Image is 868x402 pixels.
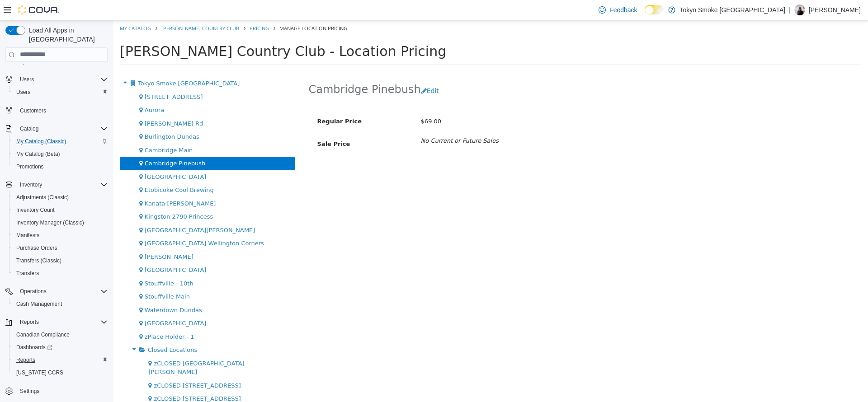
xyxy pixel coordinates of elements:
[32,113,86,120] span: Burlington Dundas
[9,328,111,341] button: Canadian Compliance
[2,73,111,86] button: Users
[16,317,108,327] span: Reports
[13,367,108,378] span: Washington CCRS
[13,217,88,228] a: Inventory Manager (Classic)
[9,366,111,379] button: [US_STATE] CCRS
[16,270,39,277] span: Transfers
[16,105,50,116] a: Customers
[16,123,108,134] span: Catalog
[16,219,84,226] span: Inventory Manager (Classic)
[41,362,127,369] span: zCLOSED [STREET_ADDRESS]
[16,206,55,214] span: Inventory Count
[13,299,108,309] span: Cash Management
[41,375,127,382] span: zCLOSED [STREET_ADDRESS]
[9,242,111,254] button: Purchase Orders
[20,388,39,395] span: Settings
[196,62,308,76] h2: Cambridge Pinebush
[9,298,111,310] button: Cash Management
[2,178,111,191] button: Inventory
[13,230,108,241] span: Manifests
[13,87,108,98] span: Users
[166,5,234,11] span: Manage Location Pricing
[16,356,35,364] span: Reports
[20,318,39,326] span: Reports
[16,123,42,134] button: Catalog
[2,104,111,117] button: Customers
[609,5,637,14] span: Feedback
[9,341,111,354] a: Dashboards
[9,204,111,216] button: Inventory Count
[13,136,70,147] a: My Catalog (Classic)
[16,179,46,190] button: Inventory
[32,73,90,80] span: [STREET_ADDRESS]
[32,313,81,320] span: zPlace Holder - 1
[13,342,56,353] a: Dashboards
[809,5,861,15] p: [PERSON_NAME]
[13,205,58,215] a: Inventory Count
[13,149,108,159] span: My Catalog (Beta)
[16,257,61,264] span: Transfers (Classic)
[32,193,100,200] span: Kingston 2790 Princess
[13,136,108,147] span: My Catalog (Classic)
[32,140,92,146] span: Cambridge Pinebush
[16,74,108,85] span: Users
[9,216,111,229] button: Inventory Manager (Classic)
[32,166,101,173] span: Etobicoke Cool Brewing
[13,299,66,309] a: Cash Management
[16,138,66,145] span: My Catalog (Classic)
[13,329,108,340] span: Canadian Compliance
[16,194,69,201] span: Adjustments (Classic)
[16,369,63,376] span: [US_STATE] CCRS
[32,233,80,240] span: [PERSON_NAME]
[2,122,111,135] button: Catalog
[32,246,94,253] span: [GEOGRAPHIC_DATA]
[9,148,111,160] button: My Catalog (Beta)
[13,255,108,266] span: Transfers (Classic)
[204,98,249,104] span: Regular Price
[308,117,386,124] i: No Current or Future Sales
[16,344,52,351] span: Dashboards
[18,5,59,14] img: Cova
[13,355,108,365] span: Reports
[13,87,34,98] a: Users
[35,326,85,333] span: Closed Locations
[16,89,30,96] span: Users
[13,217,108,228] span: Inventory Manager (Classic)
[7,5,38,11] a: My Catalog
[32,286,89,293] span: Waterdown Dundas
[2,285,111,298] button: Operations
[13,192,108,203] span: Adjustments (Classic)
[13,268,42,279] a: Transfers
[16,317,42,327] button: Reports
[2,384,111,397] button: Settings
[13,149,64,159] a: My Catalog (Beta)
[789,5,791,15] p: |
[20,181,42,188] span: Inventory
[645,14,645,15] span: Dark Mode
[137,5,156,11] a: Pricing
[9,229,111,242] button: Manifests
[13,329,73,340] a: Canadian Compliance
[13,367,67,378] a: [US_STATE] CCRS
[32,273,77,280] span: Stouffville Main
[13,243,108,253] span: Purchase Orders
[13,230,43,241] a: Manifests
[48,5,126,11] a: [PERSON_NAME] Country Club
[32,299,94,306] span: [GEOGRAPHIC_DATA]
[32,260,80,266] span: Stouffville - 10th
[16,300,62,308] span: Cash Management
[32,220,151,226] span: [GEOGRAPHIC_DATA] Wellington Corners
[13,192,72,203] a: Adjustments (Classic)
[680,5,786,15] p: Tokyo Smoke [GEOGRAPHIC_DATA]
[204,120,237,127] span: Sale Price
[13,205,108,215] span: Inventory Count
[32,86,51,93] span: Aurora
[13,355,39,365] a: Reports
[16,150,60,158] span: My Catalog (Beta)
[20,288,47,295] span: Operations
[9,354,111,366] button: Reports
[20,125,38,132] span: Catalog
[16,286,50,297] button: Operations
[20,107,46,114] span: Customers
[16,74,38,85] button: Users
